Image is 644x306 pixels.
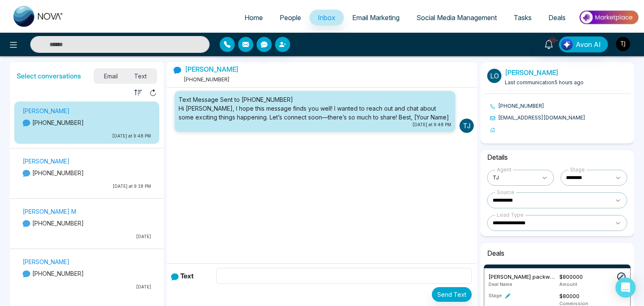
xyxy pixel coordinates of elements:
span: $800000 [559,273,583,280]
p: [DATE] [23,284,151,290]
span: Text [126,70,156,82]
span: $80000 [559,293,579,299]
p: [PHONE_NUMBER] [23,269,151,278]
span: Deals [548,13,566,22]
a: Home [236,10,271,26]
button: Avon AI [559,36,608,52]
p: TJ [460,119,474,133]
p: [PERSON_NAME] [23,106,151,115]
span: TJ [493,173,537,183]
p: [DATE] [23,233,151,240]
span: Deal Name [488,281,512,287]
p: [DATE] at 9:48 PM [23,133,151,139]
img: User Avatar [616,37,630,51]
span: Last communication 5 hours ago [505,79,584,86]
a: Deals [540,10,574,26]
li: [PHONE_NUMBER] [490,102,631,110]
img: Lead Flow [561,39,573,50]
p: [PHONE_NUMBER] [23,169,151,177]
a: 10+ [539,36,559,51]
div: Stage [569,166,587,174]
button: Send Text [432,287,472,302]
small: [DATE] at 9:48 PM [179,122,451,128]
span: Email Marketing [352,13,400,22]
p: [PHONE_NUMBER] [23,118,151,127]
p: Lo [487,69,501,83]
p: [DATE] at 9:18 PM [23,183,151,189]
span: People [280,13,301,22]
a: [PERSON_NAME] [505,68,558,77]
p: [PERSON_NAME] [23,257,151,266]
a: Tasks [505,10,540,26]
span: 10+ [549,36,556,44]
span: Home [244,13,263,22]
span: Avon AI [576,39,601,49]
div: Open Intercom Messenger [615,277,636,298]
img: Market-place.gif [578,8,639,27]
a: People [271,10,309,26]
b: Text [180,272,194,280]
h5: Select conversations [17,72,81,80]
img: Nova CRM Logo [13,6,64,27]
a: Email Marketing [344,10,408,26]
span: Stage [488,293,502,298]
span: [PHONE_NUMBER] [184,76,230,83]
li: [EMAIL_ADDRESS][DOMAIN_NAME] [490,114,631,122]
span: Tasks [514,13,532,22]
div: Lead Type [495,211,525,219]
span: [PERSON_NAME] packways [488,273,559,280]
a: [PERSON_NAME] [185,65,239,73]
div: Source [495,189,516,196]
p: [PHONE_NUMBER] [23,219,151,228]
div: Agent [495,166,513,174]
p: [PERSON_NAME] [23,157,151,166]
a: Social Media Management [408,10,505,26]
span: Email [96,70,126,82]
span: Social Media Management [416,13,497,22]
h6: Details [484,150,631,165]
div: Text Message Sent to [PHONE_NUMBER] Hi [PERSON_NAME], I hope this message finds you well! I wante... [179,95,451,122]
a: Inbox [309,10,344,26]
p: [PERSON_NAME] M [23,207,151,216]
h6: Deals [484,246,631,261]
span: Inbox [318,13,335,22]
span: Amount [559,281,577,287]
